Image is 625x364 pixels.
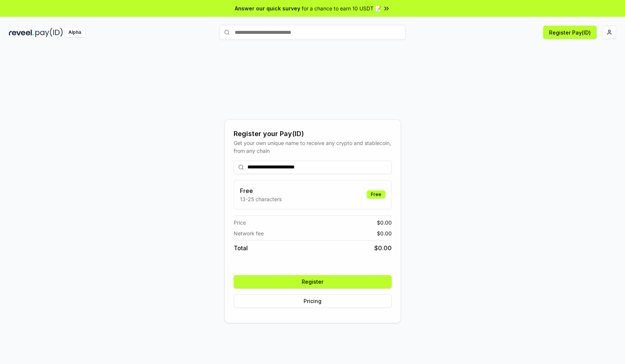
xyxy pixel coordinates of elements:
button: Register Pay(ID) [543,26,597,39]
span: Network fee [234,229,264,237]
button: Register [234,275,392,289]
div: Register your Pay(ID) [234,129,392,139]
span: Price [234,219,246,226]
button: Pricing [234,294,392,308]
span: $ 0.00 [377,219,392,226]
div: Get your own unique name to receive any crypto and stablecoin, from any chain [234,139,392,155]
img: pay_id [35,28,63,37]
h3: Free [240,186,282,195]
span: Answer our quick survey [235,4,300,12]
span: $ 0.00 [374,244,392,252]
img: reveel_dark [9,28,34,37]
p: 13-25 characters [240,195,282,203]
span: $ 0.00 [377,229,392,237]
div: Free [367,190,385,199]
div: Alpha [64,28,85,37]
span: for a chance to earn 10 USDT 📝 [302,4,381,12]
span: Total [234,244,248,252]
